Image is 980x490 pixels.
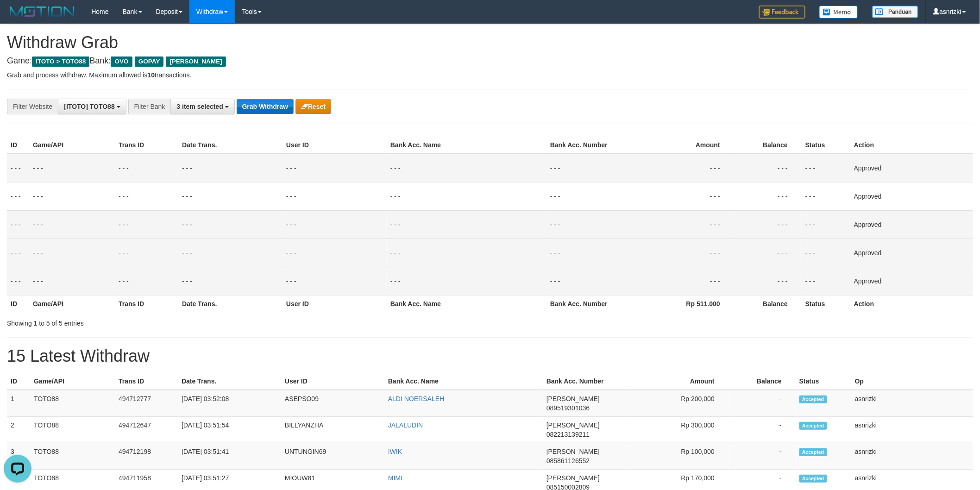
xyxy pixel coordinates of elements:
th: Action [850,295,973,312]
td: - - - [734,154,802,182]
td: 494712777 [115,390,178,417]
th: Op [851,373,973,390]
td: asnrizki [851,417,973,443]
td: - - - [387,239,547,267]
h1: 15 Latest Withdraw [7,347,973,365]
td: TOTO88 [30,390,115,417]
td: - - - [283,182,387,210]
span: [PERSON_NAME] [547,474,600,482]
button: 3 item selected [170,99,234,114]
th: Rp 511.000 [632,295,734,312]
td: - - - [632,239,734,267]
td: asnrizki [851,443,973,470]
button: Open LiveChat chat widget [4,4,31,31]
td: Rp 200,000 [628,390,729,417]
button: Reset [295,99,331,114]
td: - - - [29,267,115,295]
th: User ID [281,373,384,390]
a: ALDI NOERSALEH [388,395,444,402]
th: User ID [283,137,387,154]
td: [DATE] 03:51:54 [178,417,281,443]
span: ITOTO > TOTO88 [32,57,89,67]
td: - - - [29,239,115,267]
span: Copy 085861126552 to clipboard [547,457,590,465]
span: OVO [111,57,132,67]
td: - - - [802,210,850,239]
div: Filter Bank [128,99,171,114]
span: GOPAY [135,57,164,67]
th: Bank Acc. Number [547,137,632,154]
button: Grab Withdraw [237,99,294,114]
td: - - - [29,154,115,182]
th: Bank Acc. Number [547,295,632,312]
td: - - - [115,267,178,295]
td: - - - [632,210,734,239]
th: Game/API [29,137,115,154]
span: Accepted [799,448,827,456]
td: - - - [734,267,802,295]
td: Approved [850,239,973,267]
div: Filter Website [7,99,58,114]
th: Status [802,137,850,154]
th: Action [850,137,973,154]
td: - - - [7,210,29,239]
h4: Game: Bank: [7,57,973,66]
td: Rp 100,000 [628,443,729,470]
td: - - - [283,154,387,182]
td: - - - [115,182,178,210]
td: - - - [283,210,387,239]
span: [PERSON_NAME] [547,421,600,429]
td: - - - [632,267,734,295]
span: [PERSON_NAME] [166,57,226,67]
td: - - - [802,267,850,295]
td: - - - [802,154,850,182]
td: - - - [29,182,115,210]
td: asnrizki [851,390,973,417]
td: - - - [387,154,547,182]
th: Date Trans. [178,137,283,154]
span: Copy 089519301036 to clipboard [547,404,590,412]
td: Approved [850,154,973,182]
img: Feedback.jpg [759,6,805,19]
th: Game/API [30,373,115,390]
td: TOTO88 [30,443,115,470]
td: Approved [850,182,973,210]
th: ID [7,295,29,312]
td: Rp 300,000 [628,417,729,443]
td: - - - [178,154,283,182]
td: - - - [547,239,632,267]
span: [PERSON_NAME] [547,395,600,402]
span: [ITOTO] TOTO88 [64,103,114,110]
td: Approved [850,267,973,295]
td: BILLYANZHA [281,417,384,443]
td: - - - [178,267,283,295]
strong: 10 [147,71,155,79]
td: - - - [7,182,29,210]
td: - - - [115,154,178,182]
td: - - - [7,267,29,295]
h1: Withdraw Grab [7,33,973,52]
td: - - - [178,239,283,267]
th: User ID [283,295,387,312]
td: [DATE] 03:51:41 [178,443,281,470]
th: ID [7,137,29,154]
th: Bank Acc. Name [384,373,543,390]
td: 3 [7,443,30,470]
th: Balance [729,373,796,390]
th: Balance [734,137,802,154]
th: ID [7,373,30,390]
td: - - - [29,210,115,239]
td: - - - [7,239,29,267]
span: Copy 082213139211 to clipboard [547,431,590,438]
td: TOTO88 [30,417,115,443]
td: - - - [547,182,632,210]
td: - - - [802,182,850,210]
td: [DATE] 03:52:08 [178,390,281,417]
td: 2 [7,417,30,443]
td: - - - [283,267,387,295]
td: - - - [632,154,734,182]
td: - - - [387,182,547,210]
td: - - - [7,154,29,182]
td: - - - [115,210,178,239]
th: Trans ID [115,373,178,390]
